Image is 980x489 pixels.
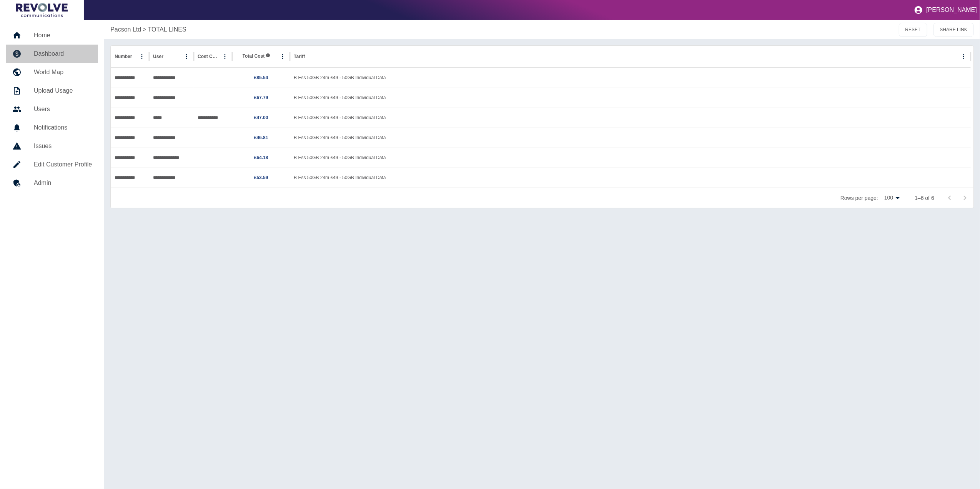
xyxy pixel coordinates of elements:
a: £64.18 [254,155,268,160]
p: 1–6 of 6 [915,194,934,202]
a: Upload Usage [6,81,98,100]
a: TOTAL LINES [148,25,186,34]
button: User column menu [181,51,192,62]
div: 100 [881,192,902,203]
a: Issues [6,137,98,155]
h5: Home [34,31,92,40]
span: Total Cost includes both fixed and variable costs. [243,53,270,60]
a: Users [6,100,98,118]
a: Pacson Ltd [110,25,141,34]
a: Admin [6,174,98,192]
a: £85.54 [254,75,268,80]
h5: Dashboard [34,49,92,58]
a: £67.79 [254,95,268,100]
div: B Ess 50GB 24m £49 - 50GB Individual Data [290,108,971,128]
a: £46.81 [254,135,268,140]
a: Edit Customer Profile [6,155,98,174]
p: Rows per page: [840,194,878,202]
h5: Edit Customer Profile [34,160,92,169]
h5: Users [34,105,92,114]
a: Dashboard [6,45,98,63]
a: Home [6,26,98,45]
div: User [153,54,163,59]
div: B Ess 50GB 24m £49 - 50GB Individual Data [290,168,971,188]
p: [PERSON_NAME] [926,7,977,13]
div: Number [115,54,132,59]
button: Tariff column menu [958,51,969,62]
h5: Issues [34,141,92,151]
div: B Ess 50GB 24m £49 - 50GB Individual Data [290,128,971,148]
div: Tariff [294,54,305,59]
button: Cost Centre column menu [220,51,230,62]
img: Logo [16,3,68,17]
a: Notifications [6,118,98,137]
button: [PERSON_NAME] [911,2,980,18]
div: Cost Centre [198,54,219,59]
div: B Ess 50GB 24m £49 - 50GB Individual Data [290,88,971,108]
button: Total Cost column menu [277,51,288,62]
div: B Ess 50GB 24m £49 - 50GB Individual Data [290,68,971,88]
button: Number column menu [136,51,147,62]
p: > [143,25,146,34]
div: B Ess 50GB 24m £49 - 50GB Individual Data [290,148,971,168]
a: World Map [6,63,98,81]
h5: Notifications [34,123,92,132]
a: £47.00 [254,115,268,120]
h5: World Map [34,68,92,77]
h5: Admin [34,178,92,188]
button: SHARE LINK [933,23,974,37]
a: £53.59 [254,175,268,180]
button: RESET [899,23,927,37]
h5: Upload Usage [34,86,92,95]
